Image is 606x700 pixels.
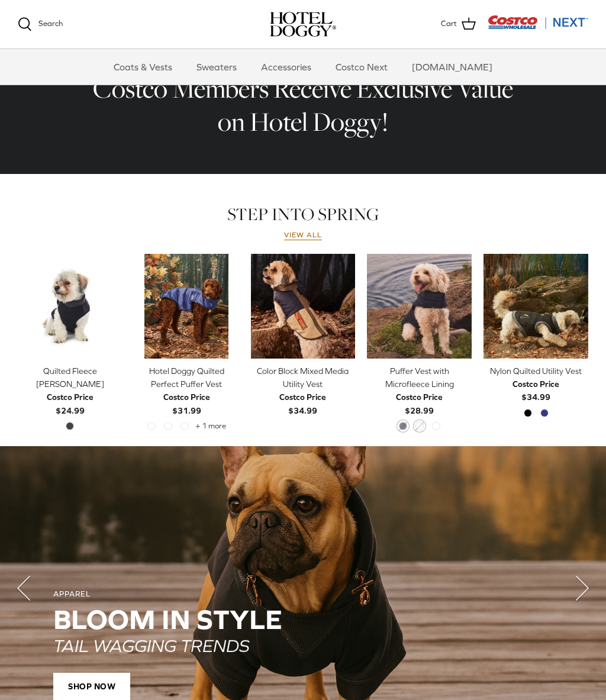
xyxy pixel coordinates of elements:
[134,254,239,359] a: Hotel Doggy Quilted Perfect Puffer Vest
[367,364,472,418] a: Puffer Vest with Microfleece Lining Costco Price$28.99
[38,19,63,28] span: Search
[401,49,503,85] a: [DOMAIN_NAME]
[279,391,326,404] div: Costco Price
[186,49,247,85] a: Sweaters
[284,231,322,240] a: View all
[195,422,226,430] span: + 1 more
[18,17,63,31] a: Search
[134,364,239,391] div: Hotel Doggy Quilted Perfect Puffer Vest
[134,364,239,418] a: Hotel Doggy Quilted Perfect Puffer Vest Costco Price$31.99
[483,364,588,404] a: Nylon Quilted Utility Vest Costco Price$34.99
[325,49,398,85] a: Costco Next
[512,378,559,391] div: Costco Price
[103,49,183,85] a: Coats & Vests
[396,391,443,415] b: $28.99
[250,49,322,85] a: Accessories
[251,364,356,418] a: Color Block Mixed Media Utility Vest Costco Price$34.99
[163,391,210,415] b: $31.99
[483,364,588,378] div: Nylon Quilted Utility Vest
[279,391,326,415] b: $34.99
[488,15,588,30] img: Costco Next
[559,564,606,612] button: Next
[483,254,588,359] a: Nylon Quilted Utility Vest
[227,202,379,226] a: STEP INTO SPRING
[367,254,472,359] a: Puffer Vest with Microfleece Lining
[270,12,336,37] a: hoteldoggy.com hoteldoggycom
[163,391,210,404] div: Costco Price
[18,364,123,391] div: Quilted Fleece [PERSON_NAME]
[441,18,457,30] span: Cart
[251,254,356,359] img: tan dog wearing a blue & brown vest
[53,636,249,656] em: TAIL WAGGING TRENDS
[47,391,94,415] b: $24.99
[18,364,123,418] a: Quilted Fleece [PERSON_NAME] Costco Price$24.99
[512,378,559,402] b: $34.99
[367,364,472,391] div: Puffer Vest with Microfleece Lining
[441,17,476,32] a: Cart
[488,22,588,31] a: Visit Costco Next
[47,391,94,404] div: Costco Price
[53,604,553,635] h2: Bloom in Style
[84,72,522,139] h2: Costco Members Receive Exclusive Value on Hotel Doggy!
[396,391,443,404] div: Costco Price
[53,589,553,599] div: APPAREL
[251,254,356,359] a: Color Block Mixed Media Utility Vest
[251,364,356,391] div: Color Block Mixed Media Utility Vest
[18,254,123,359] a: Quilted Fleece Melton Vest
[270,12,336,37] img: hoteldoggycom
